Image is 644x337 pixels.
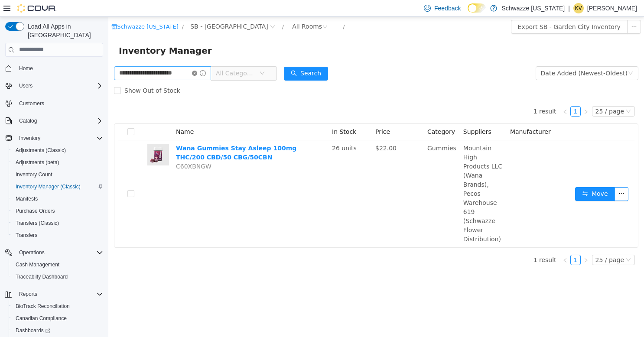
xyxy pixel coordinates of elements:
[462,238,472,248] li: 1
[12,301,103,311] span: BioTrack Reconciliation
[3,6,70,13] a: icon: shopSchwazze [US_STATE]
[19,65,33,72] span: Home
[16,327,50,334] span: Dashboards
[267,111,282,118] span: Price
[355,128,394,226] span: Mountain High Products LLC (Wana Brands), Pecos Warehouse 619 (Schwazze Flower Distribution)
[9,271,107,283] button: Traceabilty Dashboard
[39,127,61,149] img: Wana Gummies Stay Asleep 100mg THC/200 CBD/50 CBG/50CBN hero shot
[12,194,103,204] span: Manifests
[267,128,288,135] span: $22.00
[573,3,584,13] div: Kristine Valdez
[454,241,459,246] i: icon: left
[16,195,38,202] span: Manifests
[12,145,69,156] a: Adjustments (Classic)
[12,145,103,156] span: Adjustments (Classic)
[16,133,103,143] span: Inventory
[434,4,461,13] span: Feedback
[107,52,147,61] span: All Categories
[472,238,483,248] li: Next Page
[2,80,107,92] button: Users
[19,100,44,107] span: Customers
[520,54,525,60] i: icon: down
[2,246,107,259] button: Operations
[12,313,70,324] a: Canadian Compliance
[16,232,37,239] span: Transfers
[425,89,448,100] li: 1 result
[224,128,248,135] u: 26 units
[16,133,44,143] button: Inventory
[454,92,459,97] i: icon: left
[12,259,63,270] a: Cash Management
[91,53,98,59] i: icon: info-circle
[425,238,448,248] li: 1 result
[487,238,516,248] div: 25 / page
[16,147,66,154] span: Adjustments (Classic)
[16,289,103,299] span: Reports
[9,217,107,229] button: Transfers (Classic)
[16,220,59,227] span: Transfers (Classic)
[19,249,45,256] span: Operations
[12,206,59,216] a: Purchase Orders
[234,6,236,13] span: /
[12,206,103,216] span: Purchase Orders
[12,272,103,282] span: Traceabilty Dashboard
[16,247,103,258] span: Operations
[16,159,59,166] span: Adjustments (beta)
[16,81,103,91] span: Users
[12,169,103,180] span: Inventory Count
[462,89,472,100] li: 1
[487,90,516,99] div: 25 / page
[568,3,570,13] p: |
[9,324,107,337] a: Dashboards
[517,240,523,246] i: icon: down
[2,97,107,110] button: Customers
[9,300,107,312] button: BioTrack Reconciliation
[9,229,107,241] button: Transfers
[452,238,462,248] li: Previous Page
[9,156,107,168] button: Adjustments (beta)
[9,205,107,217] button: Purchase Orders
[402,111,442,118] span: Manufacturer
[16,98,103,109] span: Customers
[12,194,41,204] a: Manifests
[9,312,107,324] button: Canadian Compliance
[9,144,107,156] button: Adjustments (Classic)
[433,50,519,63] div: Date Added (Newest-Oldest)
[12,169,56,180] a: Inventory Count
[475,92,480,97] i: icon: right
[151,54,156,60] i: icon: down
[12,230,103,240] span: Transfers
[84,54,89,59] i: icon: close-circle
[506,170,520,184] button: icon: ellipsis
[2,132,107,144] button: Inventory
[12,157,63,168] a: Adjustments (beta)
[587,3,637,13] p: [PERSON_NAME]
[12,325,103,336] span: Dashboards
[12,272,71,282] a: Traceabilty Dashboard
[12,181,103,192] span: Inventory Manager (Classic)
[16,247,48,258] button: Operations
[16,261,59,268] span: Cash Management
[3,7,9,13] i: icon: shop
[19,291,37,298] span: Reports
[16,315,67,322] span: Canadian Compliance
[16,273,68,280] span: Traceabilty Dashboard
[13,70,75,77] span: Show Out of Stock
[467,170,507,184] button: icon: swapMove
[10,27,109,41] span: Inventory Manager
[403,3,519,17] button: Export SB - Garden City Inventory
[174,6,176,13] span: /
[9,168,107,181] button: Inventory Count
[12,230,41,240] a: Transfers
[16,63,103,74] span: Home
[16,289,41,299] button: Reports
[12,181,84,192] a: Inventory Manager (Classic)
[9,193,107,205] button: Manifests
[16,183,81,190] span: Inventory Manager (Classic)
[501,3,565,13] p: Schwazze [US_STATE]
[475,241,480,246] i: icon: right
[12,259,103,270] span: Cash Management
[19,135,40,142] span: Inventory
[16,207,55,214] span: Purchase Orders
[12,218,62,228] a: Transfers (Classic)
